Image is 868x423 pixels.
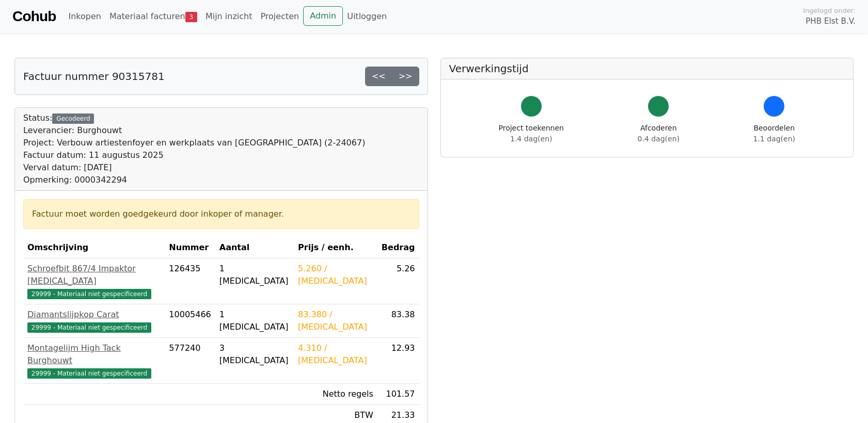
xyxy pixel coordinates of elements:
[32,208,411,220] div: Factuur moet worden goedgekeurd door inkoper of manager.
[449,62,845,75] h5: Verwerkingstijd
[294,237,377,258] th: Prijs / eenh.
[377,258,419,304] td: 5.26
[27,308,161,333] a: Diamantslijpkop Carat29999 - Materiaal niet gespecificeerd
[27,322,151,333] span: 29999 - Materiaal niet gespecificeerd
[638,135,680,143] span: 0.4 dag(en)
[52,113,94,124] div: Gecodeerd
[165,237,215,258] th: Nummer
[392,67,419,86] a: >>
[27,342,161,379] a: Montagelijm High Tack Burghouwt29999 - Materiaal niet gespecificeerd
[165,338,215,384] td: 577240
[27,368,151,379] span: 29999 - Materiaal niet gespecificeerd
[27,263,161,287] div: Schroefbit 867/4 Impaktor [MEDICAL_DATA]
[303,6,343,26] a: Admin
[27,263,161,300] a: Schroefbit 867/4 Impaktor [MEDICAL_DATA]29999 - Materiaal niet gespecificeerd
[23,237,165,258] th: Omschrijving
[294,384,377,405] td: Netto regels
[165,258,215,304] td: 126435
[803,6,856,15] span: Ingelogd onder:
[377,338,419,384] td: 12.93
[377,304,419,338] td: 83.38
[165,304,215,338] td: 10005466
[365,67,392,86] a: <<
[215,237,294,258] th: Aantal
[201,6,257,27] a: Mijn inzicht
[377,384,419,405] td: 101.57
[256,6,303,27] a: Projecten
[23,149,365,161] div: Factuur datum: 11 augustus 2025
[638,123,680,144] div: Afcoderen
[343,6,391,27] a: Uitloggen
[219,263,290,287] div: 1 [MEDICAL_DATA]
[27,289,151,299] span: 29999 - Materiaal niet gespecificeerd
[105,6,201,27] a: Materiaal facturen3
[219,308,290,333] div: 1 [MEDICAL_DATA]
[219,342,290,367] div: 3 [MEDICAL_DATA]
[27,308,161,321] div: Diamantslijpkop Carat
[23,70,165,83] h5: Factuur nummer 90315781
[23,161,365,174] div: Verval datum: [DATE]
[23,137,365,149] div: Project: Verbouw artiestenfoyer en werkplaats van [GEOGRAPHIC_DATA] (2-24067)
[510,135,552,143] span: 1.4 dag(en)
[499,123,564,144] div: Project toekennen
[377,237,419,258] th: Bedrag
[23,112,365,186] div: Status:
[806,15,856,27] span: PHB Elst B.V.
[753,123,795,144] div: Beoordelen
[27,342,161,367] div: Montagelijm High Tack Burghouwt
[64,6,105,27] a: Inkopen
[298,263,373,287] div: 5.260 / [MEDICAL_DATA]
[12,4,56,29] a: Cohub
[185,12,197,22] span: 3
[23,124,365,137] div: Leverancier: Burghouwt
[298,342,373,367] div: 4.310 / [MEDICAL_DATA]
[298,308,373,333] div: 83.380 / [MEDICAL_DATA]
[23,174,365,186] div: Opmerking: 0000342294
[753,135,795,143] span: 1.1 dag(en)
